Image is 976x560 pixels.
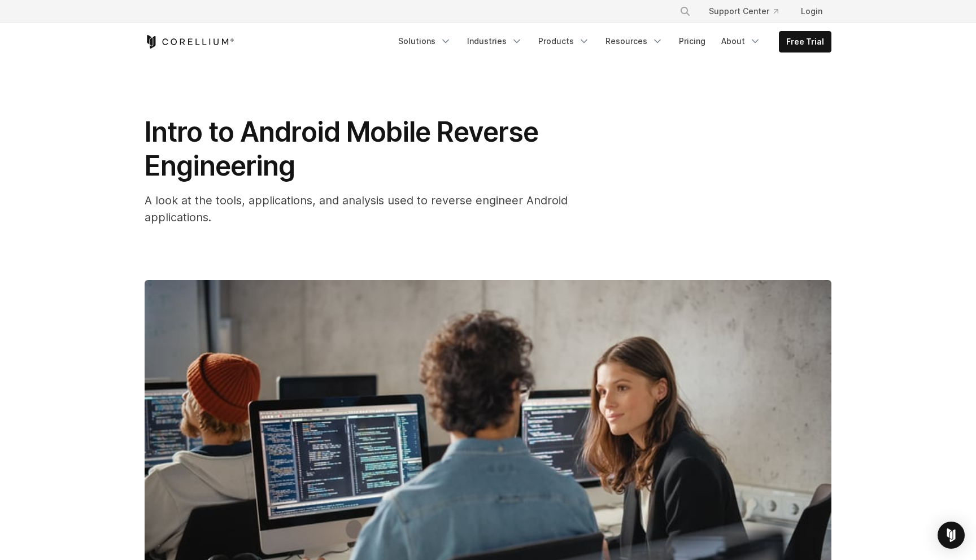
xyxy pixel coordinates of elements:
[145,115,538,182] span: Intro to Android Mobile Reverse Engineering
[675,1,695,21] button: Search
[792,1,831,21] a: Login
[531,31,596,51] a: Products
[779,32,831,52] a: Free Trial
[700,1,787,21] a: Support Center
[599,31,670,51] a: Resources
[145,35,234,49] a: Corellium Home
[460,31,529,51] a: Industries
[391,31,831,53] div: Navigation Menu
[714,31,768,51] a: About
[938,522,965,549] div: Open Intercom Messenger
[145,194,568,224] span: A look at the tools, applications, and analysis used to reverse engineer Android applications.
[672,31,712,51] a: Pricing
[391,31,458,51] a: Solutions
[666,1,831,21] div: Navigation Menu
